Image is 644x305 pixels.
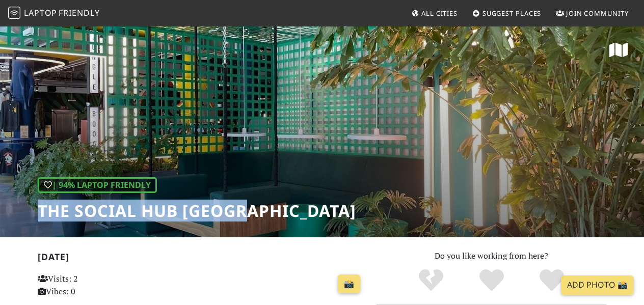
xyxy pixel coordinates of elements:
div: Definitely! [522,268,582,293]
a: 📸 [338,274,360,294]
div: | 94% Laptop Friendly [38,177,157,193]
a: All Cities [407,4,462,22]
h2: [DATE] [38,252,364,266]
img: LaptopFriendly [8,7,20,19]
a: Add Photo 📸 [561,275,634,295]
span: Laptop [24,7,57,18]
a: Suggest Places [468,4,546,22]
p: Do you like working from here? [377,249,606,263]
span: Join Community [566,9,629,18]
span: All Cities [421,9,458,18]
div: Yes [461,268,522,293]
a: LaptopFriendly LaptopFriendly [8,5,100,22]
span: Suggest Places [482,9,542,18]
h1: The Social Hub [GEOGRAPHIC_DATA] [38,201,356,220]
div: No [400,268,461,293]
p: Visits: 2 Vibes: 0 [38,272,139,298]
span: Friendly [59,7,99,18]
a: Join Community [552,4,633,22]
